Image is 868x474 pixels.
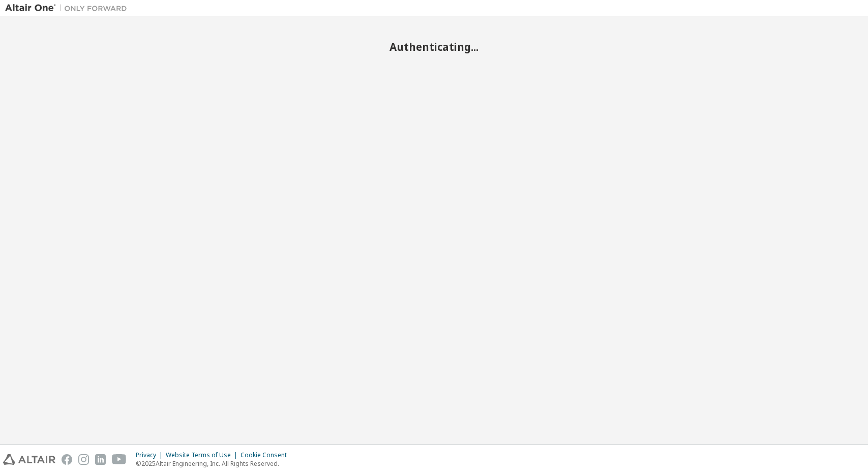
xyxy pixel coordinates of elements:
[78,454,89,465] img: instagram.svg
[3,454,55,465] img: altair_logo.svg
[136,451,166,459] div: Privacy
[112,454,127,465] img: youtube.svg
[241,451,293,459] div: Cookie Consent
[136,459,293,468] p: © 2025 Altair Engineering, Inc. All Rights Reserved.
[166,451,241,459] div: Website Terms of Use
[62,454,72,465] img: facebook.svg
[5,3,132,13] img: Altair One
[95,454,106,465] img: linkedin.svg
[5,40,863,53] h2: Authenticating...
